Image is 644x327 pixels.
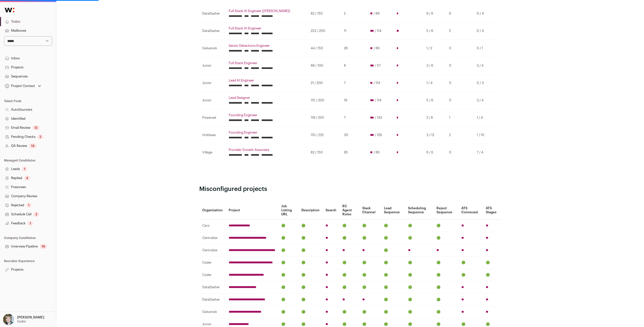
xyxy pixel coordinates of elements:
th: Description [298,201,323,220]
td: 🟢 [359,232,381,244]
td: 1 / 4 [474,109,495,127]
td: 5 / 6 [423,22,446,40]
span: / 114 [374,81,380,85]
td: 🟢 [298,220,323,232]
td: 🟢 [381,232,405,244]
td: 🟢 [339,257,359,269]
td: 110 / 225 [308,127,341,144]
td: 5 / 6 [423,92,446,109]
td: 3 / 4 [474,57,495,74]
span: / 86 [374,12,380,16]
td: 🟢 [278,257,298,269]
td: 🟢 [433,232,458,244]
td: Galvanick [199,306,226,318]
td: 🟢 [483,269,501,281]
span: / 114 [375,29,381,33]
a: Provider Growth Associate [229,148,305,152]
a: Founding Engineer [229,113,305,117]
td: 0 [446,92,474,109]
td: 🟢 [433,257,458,269]
div: 12 [32,125,39,130]
td: 0 [446,57,474,74]
span: / 86 [374,46,380,50]
p: [PERSON_NAME] [17,315,44,319]
th: Reject Sequence [433,201,458,220]
td: 🟢 [405,306,433,318]
td: 🟢 [405,220,433,232]
td: 8 [341,57,367,74]
td: DataDasher [199,22,226,40]
th: Search [323,201,339,220]
td: DataDasher [199,5,226,22]
td: Centralize [199,232,226,244]
td: 🟢 [405,269,433,281]
div: 1 [26,203,31,208]
td: 🟢 [433,294,458,306]
span: / 86 [374,150,380,154]
span: / 57 [375,64,381,68]
td: 🟢 [278,306,298,318]
p: Coder [17,319,26,323]
span: / 129 [375,133,382,137]
td: Coder [199,269,226,281]
td: 6 [446,5,474,22]
td: 🟢 [278,281,298,294]
td: 🟢 [381,269,405,281]
td: DataDasher [199,281,226,294]
td: 30 [341,127,367,144]
td: Caro [199,220,226,232]
td: 🟢 [458,269,482,281]
td: 82 / 150 [308,5,341,22]
td: 🟢 [298,294,323,306]
td: 🟢 [433,306,458,318]
td: DataDasher [199,294,226,306]
td: 2 [446,127,474,144]
td: 🟢 [381,257,405,269]
a: Full Stack AI Engineer [[PERSON_NAME]} [229,9,305,13]
td: 🟢 [405,232,433,244]
td: 🟢 [298,269,323,281]
th: Slack Channel [359,201,381,220]
td: Centralize [199,244,226,257]
div: 14 [29,143,36,148]
th: Lead Sequence [381,201,405,220]
div: 1 [28,221,33,226]
td: Unitbase [199,127,226,144]
td: 🟢 [381,306,405,318]
td: 7 [341,74,367,92]
td: 3 / 4 [474,92,495,109]
td: 2 [341,5,367,22]
td: 🟢 [405,257,433,269]
img: 6494470-medium_jpg [3,314,14,325]
th: Scheduling Sequence [405,201,433,220]
td: 🟢 [278,294,298,306]
td: 🟢 [433,269,458,281]
button: Open dropdown [2,314,45,325]
td: 0 [446,74,474,92]
td: 🟢 [278,220,298,232]
h2: Misconfigured projects [199,185,501,193]
a: Founding Engineer [229,131,305,135]
td: 1 / 4 [423,74,446,92]
td: 🟢 [483,257,501,269]
div: 2 [33,212,39,217]
td: 🟢 [381,294,405,306]
td: 82 / 150 [308,144,341,161]
td: 0 / 4 [474,5,495,22]
td: Junior [199,74,226,92]
td: 🟢 [339,269,359,281]
span: / 143 [375,116,382,120]
td: 🟢 [458,257,482,269]
td: Village [199,144,226,161]
td: 🟢 [298,257,323,269]
td: 0 / 1 [474,40,495,57]
td: 6 / 6 [423,5,446,22]
td: 🟢 [405,281,433,294]
td: 🟢 [359,257,381,269]
th: RC Agent Rules [339,201,359,220]
td: Junior [199,92,226,109]
td: Junior [199,57,226,74]
td: 🟢 [339,220,359,232]
td: 🟢 [381,220,405,232]
td: 0 / 4 [474,22,495,40]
